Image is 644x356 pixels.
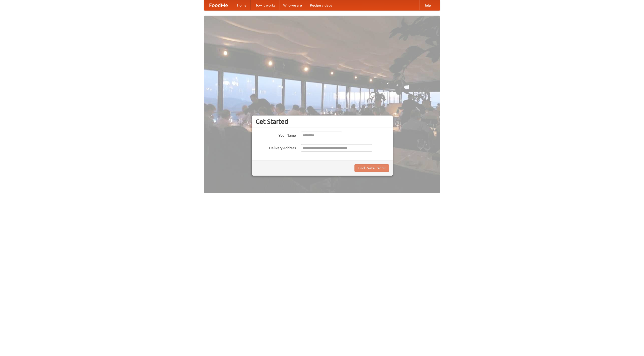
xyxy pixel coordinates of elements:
a: Who we are [279,0,306,10]
a: Home [233,0,251,10]
a: How it works [251,0,279,10]
button: Find Restaurants! [354,164,389,172]
a: FoodMe [204,0,233,10]
a: Recipe videos [306,0,336,10]
label: Your Name [256,132,296,138]
label: Delivery Address [256,144,296,150]
h3: Get Started [256,118,389,125]
a: Help [419,0,435,10]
